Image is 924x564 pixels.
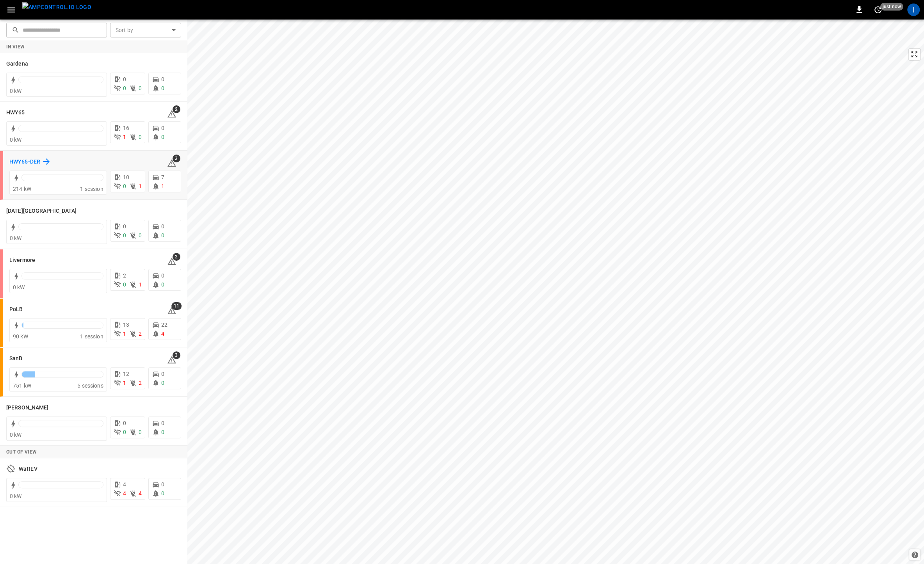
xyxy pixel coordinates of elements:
span: 2 [139,380,142,386]
span: 0 [161,272,164,279]
span: 4 [139,490,142,496]
span: 0 [123,85,126,91]
span: 10 [123,174,129,180]
canvas: Map [187,20,924,564]
span: 0 [123,429,126,435]
span: 0 [139,232,142,238]
span: 751 kW [13,383,31,389]
span: 0 kW [10,137,22,143]
span: 0 [161,232,164,238]
strong: Out of View [6,449,37,455]
span: 90 kW [13,333,28,340]
span: 2 [123,272,126,279]
span: 1 [139,281,142,288]
span: 0 [161,481,164,487]
span: 1 [123,380,126,386]
span: 0 [161,371,164,377]
span: 0 [161,420,164,426]
span: 0 [161,223,164,230]
h6: SanB [9,354,22,363]
span: 0 [161,76,164,82]
span: 0 [161,281,164,288]
span: 0 [139,85,142,91]
span: 3 [173,351,180,359]
span: 3 [173,155,180,162]
span: 0 [161,380,164,386]
span: just now [880,3,903,11]
span: 0 [139,134,142,140]
span: 0 [161,429,164,435]
span: 0 [123,232,126,238]
span: 16 [123,125,129,131]
h6: PoLB [9,305,23,314]
span: 4 [161,331,164,337]
span: 0 [161,134,164,140]
span: 0 [123,183,126,189]
span: 2 [173,105,180,113]
span: 2 [139,331,142,337]
h6: HWY65 [6,109,25,117]
span: 0 kW [13,284,25,290]
span: 11 [171,302,182,310]
button: set refresh interval [872,4,884,16]
h6: WattEV [19,465,37,473]
h6: Vernon [6,404,48,412]
div: profile-icon [907,4,920,16]
h6: Livermore [9,256,35,265]
h6: Karma Center [6,207,77,215]
span: 214 kW [13,186,31,192]
span: 2 [173,253,180,261]
span: 4 [123,490,126,496]
span: 0 [161,85,164,91]
span: 0 kW [10,432,22,438]
span: 0 kW [10,235,22,241]
span: 22 [161,322,167,328]
span: 5 sessions [77,383,103,389]
span: 0 kW [10,493,22,499]
span: 13 [123,322,129,328]
span: 0 [123,281,126,288]
span: 1 session [80,186,103,192]
span: 0 kW [10,88,22,94]
h6: HWY65-DER [9,158,40,166]
h6: Gardena [6,60,28,68]
span: 1 session [80,333,103,340]
span: 4 [123,481,126,487]
span: 1 [123,331,126,337]
span: 0 [161,490,164,496]
span: 0 [123,223,126,230]
span: 0 [161,125,164,131]
span: 1 [139,183,142,189]
span: 0 [123,420,126,426]
span: 0 [139,429,142,435]
span: 1 [123,134,126,140]
span: 7 [161,174,164,180]
strong: In View [6,44,25,50]
span: 0 [123,76,126,82]
span: 12 [123,371,129,377]
span: 1 [161,183,164,189]
img: ampcontrol.io logo [22,2,91,12]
